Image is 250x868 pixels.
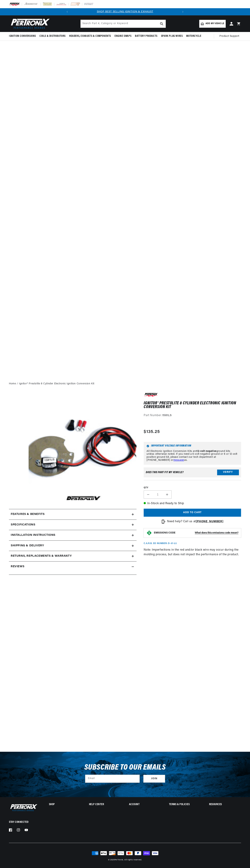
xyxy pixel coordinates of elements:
[124,859,142,861] small: All rights reserved.
[146,530,152,536] img: Emissions code
[197,450,217,453] strong: 12-volt negative
[9,530,137,540] summary: Installation instructions
[146,471,184,474] div: Does This part fit My vehicle?
[179,8,186,15] button: Translation missing: en.sections.announcements.next_announcement
[39,34,66,38] span: Coils & Distributors
[167,519,223,524] p: Need help? Call us at
[9,562,137,572] summary: Reviews
[9,392,137,502] media-gallery: Gallery Viewer
[9,382,241,386] nav: breadcrumbs
[11,543,44,548] h2: Shipping & Delivery
[71,10,179,14] div: 1 of 2
[144,429,160,435] span: $135.25
[67,32,113,40] summary: Headers, Exhausts & Components
[11,554,72,558] h2: Returns, Replacements & Warranty
[11,523,35,527] h2: Specifications
[11,512,44,517] h2: Features & Benefits
[9,520,137,530] summary: Specifications
[38,32,67,40] summary: Coils & Distributors
[11,564,24,569] h2: Reviews
[196,520,223,523] a: [PHONE_NUMBER]
[81,20,166,28] input: Search Part #, Category or Keyword
[133,32,159,40] summary: Battery Products
[144,392,241,607] div: Note: Imperfections in the red and/or black wire may occur during the molding process, but does n...
[9,34,36,38] span: Ignition Conversions
[11,533,55,538] h2: Installation instructions
[144,542,177,545] p: C.A.R.B. EO Number: D-57-22
[144,509,241,517] button: Add to cart
[144,501,241,506] p: In-Stock and Ready to Ship
[143,775,165,783] button: Subscribe
[161,34,183,38] span: Spark Plug Wires
[162,414,172,417] strong: 1581LS
[144,401,241,409] h1: Ignitor® Prestolite 8 Cylinder Electronic Ignition Conversion Kit
[186,34,201,38] span: Motorcycle
[129,803,161,806] summary: Account
[9,820,37,824] p: Stay Connected
[71,10,179,14] div: Announcement
[113,32,133,40] summary: Engine Swaps
[144,413,241,418] div: Part Number:
[219,34,239,38] span: Product Support
[115,34,131,38] span: Engine Swaps
[9,551,137,561] summary: Returns, Replacements & Warranty
[144,486,241,489] label: QTY
[49,803,81,806] summary: Shop
[19,382,94,386] a: Ignitor® Prestolite 8 Cylinder Electronic Ignition Conversion Kit
[64,8,71,15] button: Translation missing: en.sections.announcements.previous_announcement
[154,531,238,535] button: EMISSIONS CODEWhat does this emissions code mean?
[115,859,123,861] a: PerTronix
[206,22,224,25] span: Add my vehicle
[174,459,184,462] a: message
[159,32,185,40] summary: Spark Plug Wires
[9,32,38,40] summary: Ignition Conversions
[9,18,50,30] img: Pertronix
[147,445,238,447] h6: Important Voltage Information
[97,10,153,13] a: SHOP BEST SELLING IGNITION & EXHAUST
[154,532,175,534] strong: EMISSIONS CODE
[209,803,241,806] summary: Resources
[217,470,239,475] button: Verify
[184,32,203,40] summary: Motorcycle
[108,859,124,861] small: © 2025 .
[84,764,166,771] h3: Subscribe to our emails
[9,803,38,812] img: Pertronix
[219,32,241,41] summary: Product Support
[195,532,238,534] strong: What does this emissions code mean?
[89,803,121,806] summary: Help Center
[147,450,238,462] p: All Electronic Ignition Conversion Kits are ground kits unless otherwise noted. If you need a 6-v...
[69,34,111,38] span: Headers, Exhausts & Components
[9,382,16,386] a: Home
[85,775,140,783] input: Email
[169,803,201,806] summary: Terms & policies
[9,509,137,520] summary: Features & Benefits
[158,20,166,28] button: Search Part #, Category or Keyword
[9,541,137,551] summary: Shipping & Delivery
[199,20,226,28] a: Add my vehicle
[135,34,157,38] span: Battery Products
